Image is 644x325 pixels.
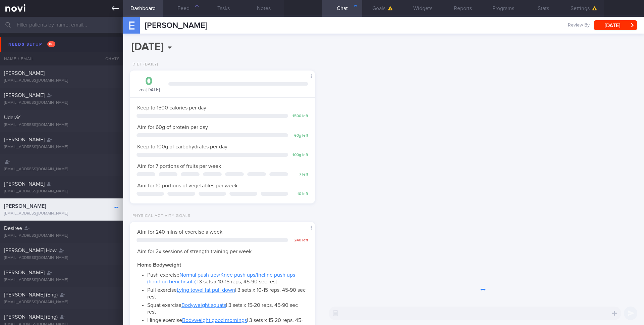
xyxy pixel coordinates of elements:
[137,125,208,130] span: Aim for 60g of protein per day
[4,181,45,187] span: [PERSON_NAME]
[291,238,308,243] div: 240 left
[4,71,45,76] span: [PERSON_NAME]
[4,300,119,305] div: [EMAIL_ADDRESS][DOMAIN_NAME]
[147,272,295,284] a: Normal push ups/Knee push ups/incline push ups (hand on bench/sofa)
[4,167,119,172] div: [EMAIL_ADDRESS][DOMAIN_NAME]
[568,22,590,29] span: Review By
[4,145,119,150] div: [EMAIL_ADDRESS][DOMAIN_NAME]
[130,214,191,219] div: Physical Activity Goals
[291,192,308,197] div: 10 left
[4,123,119,128] div: [EMAIL_ADDRESS][DOMAIN_NAME]
[182,318,247,323] a: Bodyweight good mornings
[594,20,637,30] button: [DATE]
[4,270,45,275] span: [PERSON_NAME]
[4,137,45,142] span: [PERSON_NAME]
[4,115,20,120] span: UdaraY
[137,76,162,93] div: kcal [DATE]
[7,40,57,49] div: Needs setup
[4,78,119,83] div: [EMAIL_ADDRESS][DOMAIN_NAME]
[4,189,119,194] div: [EMAIL_ADDRESS][DOMAIN_NAME]
[181,303,226,308] a: Bodyweight squats
[137,249,252,254] span: Aim for 2x sessions of strength training per week
[177,287,235,293] a: Lying towel lat pull down
[4,248,57,253] span: [PERSON_NAME] How
[291,172,308,177] div: 7 left
[4,233,119,238] div: [EMAIL_ADDRESS][DOMAIN_NAME]
[137,164,221,169] span: Aim for 7 portions of fruits per week
[291,153,308,158] div: 100 g left
[145,21,207,30] span: [PERSON_NAME]
[137,229,222,235] span: Aim for 240 mins of exercise a week
[147,300,308,315] li: Squat exercise | 3 sets x 15-20 reps, 45-90 sec rest
[4,211,119,216] div: [EMAIL_ADDRESS][DOMAIN_NAME]
[137,183,237,188] span: Aim for 10 portions of vegetables per week
[4,100,119,105] div: [EMAIL_ADDRESS][DOMAIN_NAME]
[137,76,162,87] div: 0
[119,13,144,39] div: E
[47,41,55,47] span: 86
[4,93,45,98] span: [PERSON_NAME]
[137,262,181,268] strong: Home Bodyweight
[291,114,308,119] div: 1500 left
[4,226,22,231] span: Desiree
[137,105,206,110] span: Keep to 1500 calories per day
[147,285,308,300] li: Pull exercise | 3 sets x 10-15 reps, 45-90 sec rest
[4,278,119,283] div: [EMAIL_ADDRESS][DOMAIN_NAME]
[147,270,308,285] li: Push exercise | 3 sets x 10-15 reps, 45-90 sec rest
[291,133,308,138] div: 60 g left
[130,62,158,67] div: Diet (Daily)
[4,314,58,320] span: [PERSON_NAME] (Eng)
[4,203,46,209] span: [PERSON_NAME]
[4,256,119,261] div: [EMAIL_ADDRESS][DOMAIN_NAME]
[4,292,58,297] span: [PERSON_NAME] (Eng)
[96,52,123,65] div: Chats
[137,144,227,149] span: Keep to 100g of carbohydrates per day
